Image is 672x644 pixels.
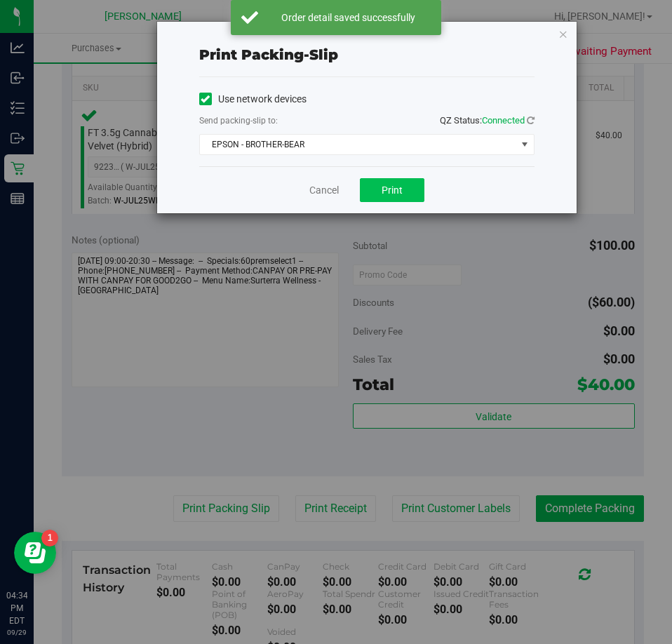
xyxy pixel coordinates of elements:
[266,11,431,25] div: Order detail saved successfully
[200,135,516,154] span: EPSON - BROTHER-BEAR
[516,135,533,154] span: select
[199,46,338,63] span: Print packing-slip
[360,178,424,202] button: Print
[440,115,535,126] span: QZ Status:
[41,530,58,546] iframe: Resource center unread badge
[199,92,307,107] label: Use network devices
[382,185,403,196] span: Print
[482,115,525,126] span: Connected
[14,532,56,574] iframe: Resource center
[309,183,339,198] a: Cancel
[199,114,278,127] label: Send packing-slip to:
